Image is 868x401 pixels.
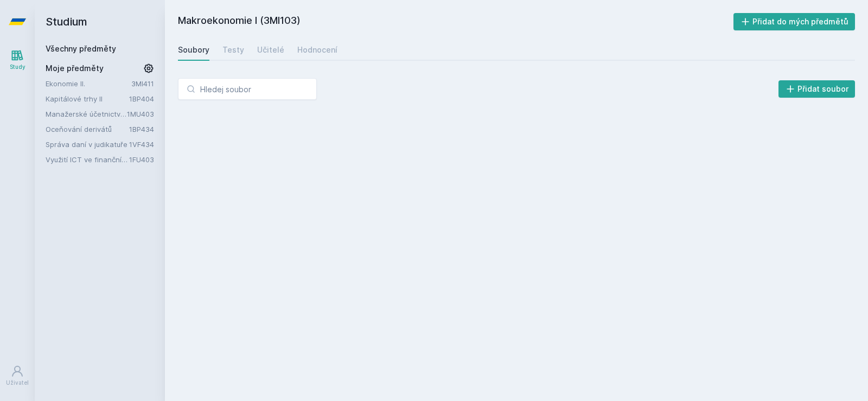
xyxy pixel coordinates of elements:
a: Ekonomie II. [46,78,131,89]
span: Moje předměty [46,63,104,74]
a: Kapitálové trhy II [46,93,129,104]
div: Soubory [178,44,209,55]
a: Uživatel [2,359,33,392]
a: Testy [222,39,244,61]
input: Hledej soubor [178,78,317,100]
div: Testy [222,44,244,55]
div: Study [10,63,25,71]
a: 1VF434 [129,140,154,149]
a: Správa daní v judikatuře [46,139,129,150]
a: Oceňování derivátů [46,124,129,135]
a: 1MU403 [127,110,154,118]
h2: Makroekonomie I (3MI103) [178,13,733,30]
a: Využití ICT ve finančním účetnictví [46,154,129,165]
div: Hodnocení [297,44,337,55]
a: 1BP434 [129,125,154,133]
a: Učitelé [257,39,284,61]
a: 3MI411 [131,79,154,88]
a: 1FU403 [129,155,154,164]
div: Uživatel [6,379,29,387]
a: 1BP404 [129,94,154,103]
button: Přidat soubor [778,80,856,98]
a: Study [2,43,33,77]
button: Přidat do mých předmětů [733,13,856,30]
a: Hodnocení [297,39,337,61]
a: Manažerské účetnictví II. [46,109,127,119]
a: Soubory [178,39,209,61]
a: Všechny předměty [46,44,116,53]
div: Učitelé [257,44,284,55]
